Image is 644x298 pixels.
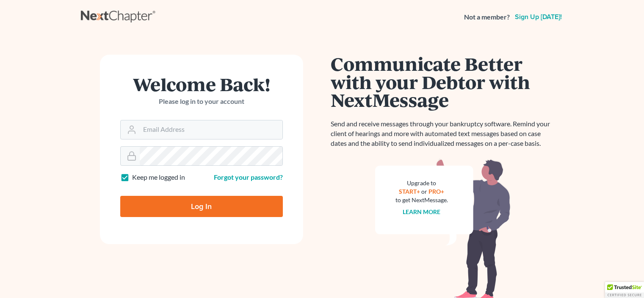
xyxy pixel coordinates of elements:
div: Upgrade to [395,179,448,187]
h1: Communicate Better with your Debtor with NextMessage [331,55,555,109]
strong: Not a member? [464,12,510,22]
a: Forgot your password? [214,173,283,181]
a: START+ [399,188,420,195]
label: Keep me logged in [132,173,185,182]
input: Log In [120,196,283,217]
a: PRO+ [428,188,444,195]
a: Sign up [DATE]! [513,14,564,20]
h1: Welcome Back! [120,75,283,93]
a: Learn more [403,208,440,215]
input: Email Address [140,120,282,139]
p: Please log in to your account [120,97,283,106]
span: or [421,188,427,195]
p: Send and receive messages through your bankruptcy software. Remind your client of hearings and mo... [331,119,555,148]
div: TrustedSite Certified [605,282,644,298]
div: to get NextMessage. [395,196,448,204]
